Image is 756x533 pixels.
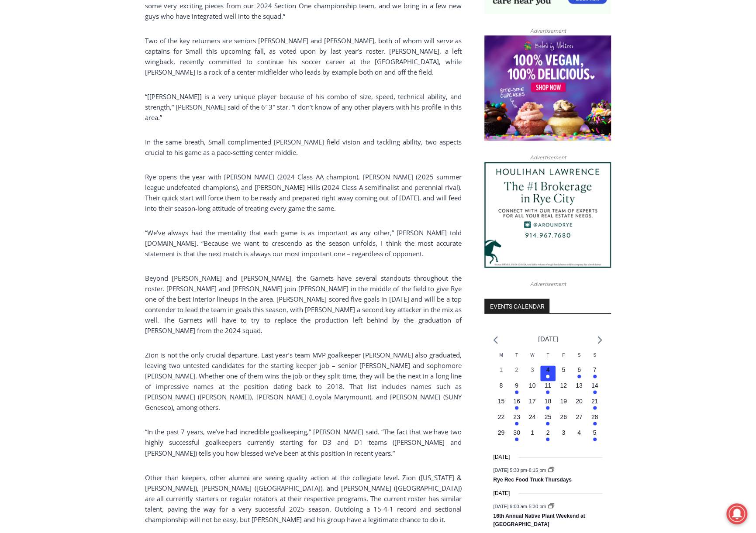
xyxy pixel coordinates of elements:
time: 4 [577,429,581,436]
button: 18 Has events [540,397,556,413]
button: 2 Has events [540,428,556,444]
time: 22 [497,413,504,420]
button: 26 [556,413,571,428]
time: 29 [497,429,504,436]
time: [DATE] [493,489,510,497]
button: 12 [556,381,571,397]
time: 21 [591,398,598,405]
button: 9 Has events [509,381,525,397]
time: 11 [545,382,552,389]
time: 1 [499,366,503,373]
span: Intern @ [DOMAIN_NAME] [228,87,405,107]
div: Wednesday [525,352,540,365]
time: 23 [513,413,520,420]
div: Saturday [571,352,587,365]
span: [DATE] 9:00 am [493,503,527,509]
span: 5:30 pm [528,503,546,509]
time: 16 [513,398,520,405]
button: 13 [571,381,587,397]
button: 19 [556,397,571,413]
em: Has events [515,406,518,409]
time: 2 [546,429,549,436]
img: Baked by Melissa [484,35,611,141]
button: 2 [509,365,525,381]
button: 3 [525,365,540,381]
div: "I learned about the history of a place I’d honestly never considered even as a resident of [GEOG... [221,0,413,85]
a: Intern @ [DOMAIN_NAME] [210,85,423,109]
span: M [499,353,503,358]
p: Rye opens the year with [PERSON_NAME] (2024 Class AA champion), [PERSON_NAME] (2025 summer league... [145,172,462,213]
a: 16th Annual Native Plant Weekend at [GEOGRAPHIC_DATA] [493,512,585,528]
a: Next month [597,336,602,344]
time: 14 [591,382,598,389]
span: Advertisement [521,280,574,288]
button: 1 [493,365,509,381]
em: Has events [546,375,549,378]
button: 11 Has events [540,381,556,397]
span: Advertisement [521,27,574,35]
span: W [530,353,534,358]
div: Sunday [587,352,603,365]
em: Has events [577,375,581,378]
time: 17 [529,398,536,405]
span: T [515,353,518,358]
time: 4 [546,366,549,373]
span: Advertisement [521,153,574,162]
time: 2 [515,366,518,373]
time: 12 [560,382,567,389]
button: 30 Has events [509,428,525,444]
button: 4 Has events [540,365,556,381]
button: 27 [571,413,587,428]
time: 25 [545,413,552,420]
div: Thursday [540,352,556,365]
time: 3 [562,429,565,436]
em: Has events [515,390,518,394]
em: Has events [515,422,518,425]
p: “We’ve always had the mentality that each game is as important as any other,” [PERSON_NAME] told ... [145,227,462,259]
button: 23 Has events [509,413,525,428]
time: - [493,503,547,509]
time: 20 [576,398,583,405]
button: 29 [493,428,509,444]
em: Has events [515,437,518,441]
span: Open Tues. - Sun. [PHONE_NUMBER] [3,90,86,123]
time: 26 [560,413,567,420]
em: Has events [546,390,549,394]
span: F [562,353,565,358]
a: Previous month [493,336,498,344]
span: [DATE] 5:30 pm [493,467,527,472]
button: 3 [556,428,571,444]
p: “[[PERSON_NAME]] is a very unique player because of his combo of size, speed, technical ability, ... [145,91,462,123]
p: Other than keepers, other alumni are seeing quality action at the collegiate level. Zion ([US_STA... [145,472,462,524]
time: 18 [545,398,552,405]
button: 5 Has events [587,428,603,444]
em: Has events [593,422,597,425]
time: 3 [531,366,534,373]
em: Has events [546,422,549,425]
time: 8 [499,382,503,389]
span: 8:15 pm [528,467,546,472]
time: 7 [593,366,597,373]
em: Has events [593,375,597,378]
div: Monday [493,352,509,365]
em: Has events [593,406,597,409]
time: 1 [531,429,534,436]
button: 20 [571,397,587,413]
p: Zion is not the only crucial departure. Last year’s team MVP goalkeeper [PERSON_NAME] also gradua... [145,350,462,413]
time: 15 [497,398,504,405]
button: 5 [556,365,571,381]
button: 28 Has events [587,413,603,428]
button: 22 [493,413,509,428]
time: 24 [529,413,536,420]
button: 8 [493,381,509,397]
p: “In the past 7 years, we’ve had incredible goalkeeping,” [PERSON_NAME] said. “The fact that we ha... [145,426,462,458]
time: 6 [577,366,581,373]
em: Has events [546,437,549,441]
div: Friday [556,352,571,365]
p: Beyond [PERSON_NAME] and [PERSON_NAME], the Garnets have several standouts throughout the roster.... [145,273,462,336]
button: 15 [493,397,509,413]
div: Tuesday [509,352,525,365]
button: 6 Has events [571,365,587,381]
button: 7 Has events [587,365,603,381]
a: Rye Rec Food Truck Thursdays [493,476,571,483]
